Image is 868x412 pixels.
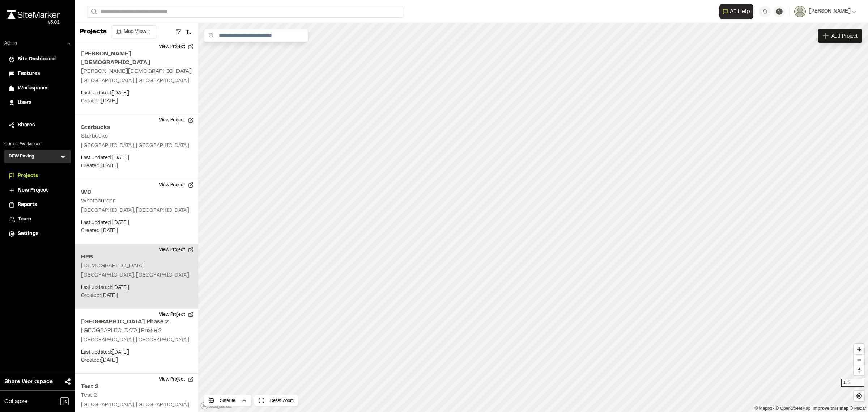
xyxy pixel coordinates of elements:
p: Created: [DATE] [81,97,192,105]
button: Open AI Assistant [719,4,753,19]
h2: [PERSON_NAME][DEMOGRAPHIC_DATA] [81,69,192,74]
p: Last updated: [DATE] [81,154,192,162]
a: New Project [9,186,67,194]
a: Reports [9,201,67,209]
a: Mapbox logo [200,402,232,410]
p: Current Workspace [4,141,71,147]
span: AI Help [730,7,750,16]
button: View Project [155,244,198,256]
p: Admin [4,40,17,47]
button: View Project [155,309,198,320]
p: Last updated: [DATE] [81,219,192,227]
span: Share Workspace [4,377,53,386]
a: Workspaces [9,84,67,92]
span: Projects [18,172,38,180]
button: Zoom out [854,354,864,365]
button: Search [87,6,100,18]
button: Satellite [204,395,251,406]
img: User [794,6,806,17]
p: [GEOGRAPHIC_DATA], [GEOGRAPHIC_DATA] [81,77,192,85]
a: Maxar [850,406,866,411]
button: Find my location [854,391,864,401]
p: Created: [DATE] [81,357,192,365]
span: Settings [18,230,38,238]
span: Users [18,99,31,107]
a: Features [9,70,67,78]
p: Last updated: [DATE] [81,284,192,292]
p: Created: [DATE] [81,292,192,300]
h3: DFW Paving [9,153,34,160]
p: Created: [DATE] [81,227,192,235]
button: View Project [155,374,198,385]
button: View Project [155,41,198,52]
h2: Whataburger [81,198,115,203]
button: [PERSON_NAME] [794,6,856,17]
a: Projects [9,172,67,180]
a: Settings [9,230,67,238]
a: Shares [9,121,67,129]
p: Created: [DATE] [81,162,192,170]
h2: [GEOGRAPHIC_DATA] Phase 2 [81,328,162,333]
span: Shares [18,121,35,129]
p: [GEOGRAPHIC_DATA], [GEOGRAPHIC_DATA] [81,336,192,344]
h2: Test 2 [81,382,192,391]
p: Last updated: [DATE] [81,349,192,357]
p: Projects [80,27,107,37]
button: View Project [155,179,198,191]
button: Zoom in [854,344,864,354]
span: [PERSON_NAME] [809,8,851,16]
button: Reset Zoom [254,395,298,406]
a: Site Dashboard [9,55,67,63]
a: Map feedback [813,406,848,411]
span: New Project [18,186,48,194]
h2: [GEOGRAPHIC_DATA] Phase 2 [81,318,192,326]
div: Open AI Assistant [719,4,756,19]
span: Collapse [4,397,27,406]
a: Users [9,99,67,107]
span: Team [18,215,31,223]
h2: [DEMOGRAPHIC_DATA] [81,263,145,268]
h2: Starbucks [81,123,192,132]
a: OpenStreetMap [776,406,811,411]
div: Oh geez...please don't... [7,19,60,26]
span: Reports [18,201,37,209]
a: Mapbox [754,406,774,411]
h2: Test 2 [81,393,97,398]
h2: WB [81,188,192,197]
span: Workspaces [18,84,48,92]
p: Last updated: [DATE] [81,89,192,97]
span: Add Project [831,32,858,39]
h2: [PERSON_NAME][DEMOGRAPHIC_DATA] [81,50,192,67]
button: Reset bearing to north [854,365,864,375]
a: Team [9,215,67,223]
p: [GEOGRAPHIC_DATA], [GEOGRAPHIC_DATA] [81,207,192,215]
p: [GEOGRAPHIC_DATA], [GEOGRAPHIC_DATA] [81,272,192,279]
div: 1 mi [841,379,864,387]
button: View Project [155,114,198,126]
p: [GEOGRAPHIC_DATA], [GEOGRAPHIC_DATA] [81,401,192,409]
img: rebrand.png [7,10,60,19]
span: Features [18,70,40,78]
span: Site Dashboard [18,55,56,63]
h2: HEB [81,253,192,261]
p: [GEOGRAPHIC_DATA], [GEOGRAPHIC_DATA] [81,142,192,150]
h2: Starbucks [81,134,108,139]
